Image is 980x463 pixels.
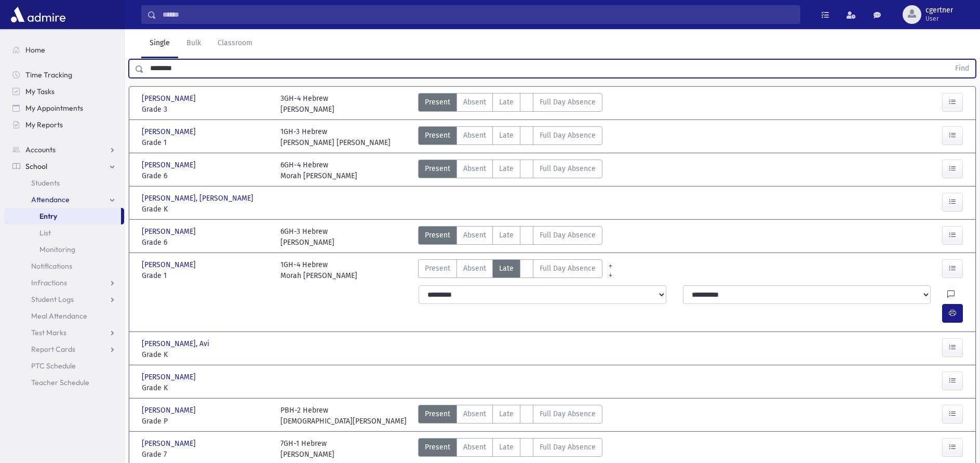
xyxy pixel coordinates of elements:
span: Entry [39,211,57,221]
a: Meal Attendance [4,308,124,324]
div: 7GH-1 Hebrew [PERSON_NAME] [280,438,334,460]
div: PBH-2 Hebrew [DEMOGRAPHIC_DATA][PERSON_NAME] [280,405,407,427]
span: Present [425,408,450,419]
span: Report Cards [31,345,75,354]
span: Grade 1 [142,137,270,148]
span: Time Tracking [25,70,72,80]
span: My Tasks [25,87,55,96]
div: 6GH-4 Hebrew Morah [PERSON_NAME] [280,160,357,181]
a: Single [141,29,178,58]
span: [PERSON_NAME] [142,438,198,449]
span: Monitoring [39,245,75,254]
span: [PERSON_NAME] [142,372,198,382]
span: Absent [463,163,486,174]
input: Search [156,5,800,24]
a: Students [4,175,124,191]
span: Grade K [142,204,270,215]
span: Late [499,97,514,108]
span: Home [25,45,45,55]
span: Attendance [31,195,70,204]
span: Absent [463,130,486,141]
span: Grade K [142,382,270,393]
div: 1GH-3 Hebrew [PERSON_NAME] [PERSON_NAME] [280,126,391,148]
span: Grade K [142,349,270,360]
span: Full Day Absence [540,408,596,419]
span: [PERSON_NAME], [PERSON_NAME] [142,193,256,204]
a: Accounts [4,141,124,158]
span: Absent [463,442,486,453]
span: Late [499,163,514,174]
span: Present [425,442,450,453]
div: AttTypes [418,438,602,460]
span: [PERSON_NAME] [142,126,198,137]
span: Full Day Absence [540,263,596,274]
span: User [925,15,953,23]
span: Full Day Absence [540,230,596,241]
span: Absent [463,97,486,108]
span: Absent [463,263,486,274]
span: Present [425,97,450,108]
span: [PERSON_NAME] [142,226,198,237]
a: Attendance [4,191,124,208]
span: Present [425,130,450,141]
span: My Reports [25,120,63,129]
span: Present [425,163,450,174]
span: List [39,228,51,237]
div: 6GH-3 Hebrew [PERSON_NAME] [280,226,334,248]
img: AdmirePro [8,4,68,25]
span: [PERSON_NAME] [142,93,198,104]
span: My Appointments [25,103,83,113]
span: Full Day Absence [540,163,596,174]
span: Late [499,230,514,241]
span: Present [425,230,450,241]
a: Time Tracking [4,67,124,83]
a: Home [4,42,124,58]
a: Entry [4,208,121,224]
div: AttTypes [418,126,602,148]
span: Student Logs [31,295,74,304]
a: Student Logs [4,291,124,308]
span: Full Day Absence [540,130,596,141]
button: Find [949,60,975,77]
a: List [4,224,124,241]
span: [PERSON_NAME], Avi [142,338,211,349]
div: AttTypes [418,226,602,248]
span: Present [425,263,450,274]
a: Teacher Schedule [4,374,124,391]
span: Late [499,408,514,419]
a: PTC Schedule [4,358,124,374]
div: AttTypes [418,160,602,181]
div: AttTypes [418,93,602,115]
span: [PERSON_NAME] [142,405,198,416]
a: My Reports [4,116,124,133]
a: Bulk [178,29,209,58]
a: Report Cards [4,341,124,358]
span: Infractions [31,278,67,287]
span: Students [31,178,60,188]
div: AttTypes [418,259,602,281]
span: Late [499,130,514,141]
span: Absent [463,230,486,241]
span: [PERSON_NAME] [142,160,198,170]
a: Test Marks [4,324,124,341]
span: Teacher Schedule [31,378,89,387]
span: Grade 7 [142,449,270,460]
span: School [25,162,47,171]
a: Monitoring [4,241,124,258]
a: Classroom [209,29,261,58]
div: 1GH-4 Hebrew Morah [PERSON_NAME] [280,259,357,281]
span: PTC Schedule [31,361,76,371]
span: Accounts [25,145,56,154]
span: Grade 1 [142,270,270,281]
span: Grade P [142,416,270,427]
span: Full Day Absence [540,97,596,108]
span: Test Marks [31,328,66,337]
span: Grade 6 [142,237,270,248]
a: School [4,158,124,175]
span: Late [499,442,514,453]
div: AttTypes [418,405,602,427]
span: [PERSON_NAME] [142,259,198,270]
a: My Appointments [4,100,124,116]
div: 3GH-4 Hebrew [PERSON_NAME] [280,93,334,115]
a: Infractions [4,274,124,291]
